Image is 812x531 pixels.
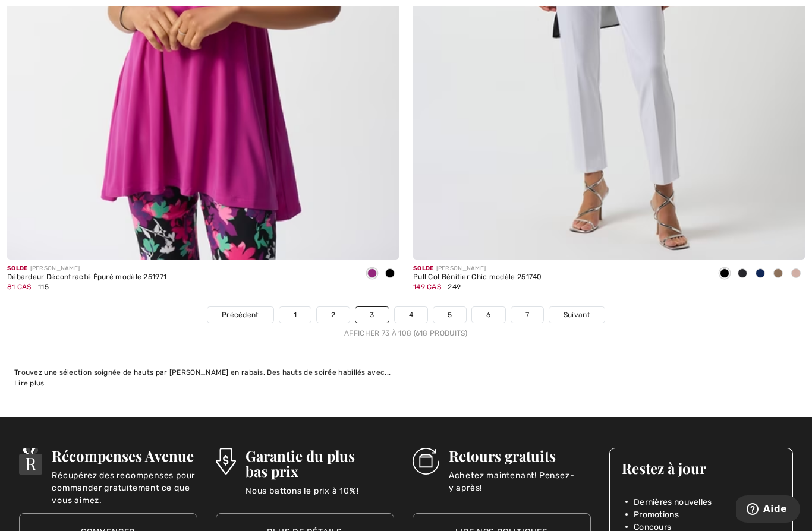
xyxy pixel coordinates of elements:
h3: Récompenses Avenue [52,448,197,463]
a: 2 [317,307,350,323]
div: Trouvez une sélection soignée de hauts par [PERSON_NAME] en rabais. Des hauts de soirée habillés ... [14,367,798,378]
div: Royal Sapphire 163 [751,264,769,284]
h3: Garantie du plus bas prix [246,448,394,479]
div: Pull Col Bénitier Chic modèle 251740 [413,273,542,282]
span: Promotions [634,508,679,521]
a: 5 [433,307,466,323]
span: Dernières nouvelles [634,496,712,508]
h3: Restez à jour [622,460,781,476]
div: [PERSON_NAME] [413,264,542,273]
div: Sand [769,264,787,284]
span: Suivant [564,309,590,320]
a: 3 [355,307,388,323]
div: Purple orchid [363,264,381,284]
a: 4 [395,307,427,323]
p: Nous battons le prix à 10%! [246,485,394,508]
h3: Retours gratuits [449,448,591,463]
a: 1 [279,307,311,323]
div: Débardeur Décontracté Épuré modèle 251971 [7,273,166,282]
div: [PERSON_NAME] [7,264,166,273]
img: Retours gratuits [413,448,439,475]
div: Quartz [787,264,805,284]
a: 6 [472,307,505,323]
span: Solde [413,265,434,272]
span: 115 [38,283,49,291]
img: Garantie du plus bas prix [216,448,236,475]
span: 249 [448,283,461,291]
div: Midnight Blue [734,264,751,284]
span: 81 CA$ [7,283,32,291]
p: Récupérez des recompenses pour commander gratuitement ce que vous aimez. [52,469,197,493]
span: Précédent [222,309,259,320]
span: Solde [7,265,28,272]
div: Black [381,264,399,284]
a: 7 [511,307,543,323]
a: Suivant [549,307,605,323]
p: Achetez maintenant! Pensez-y après! [449,469,591,493]
span: 149 CA$ [413,283,441,291]
img: Récompenses Avenue [19,448,43,475]
a: Précédent [207,307,273,323]
iframe: Ouvre un widget dans lequel vous pouvez trouver plus d’informations [736,495,800,525]
span: Lire plus [14,379,45,387]
div: Black [716,264,734,284]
